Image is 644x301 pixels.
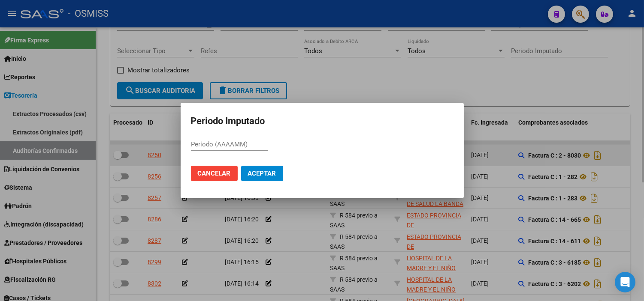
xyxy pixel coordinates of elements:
button: Aceptar [241,166,283,181]
div: Open Intercom Messenger [615,272,635,292]
span: Aceptar [248,170,276,177]
button: Cancelar [191,166,238,181]
span: Cancelar [198,170,231,177]
h3: Periodo Imputado [191,113,454,129]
